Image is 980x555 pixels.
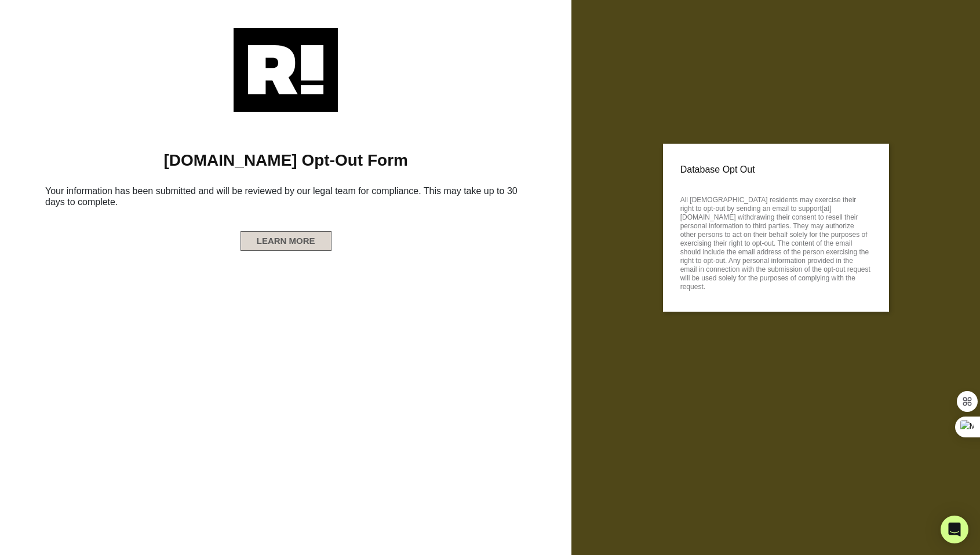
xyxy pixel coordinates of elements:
[17,151,554,170] h1: [DOMAIN_NAME] Opt-Out Form
[241,231,331,251] button: LEARN MORE
[234,28,338,112] img: Retention.com
[680,192,872,291] p: All [DEMOGRAPHIC_DATA] residents may exercise their right to opt-out by sending an email to suppo...
[941,516,968,543] div: Open Intercom Messenger
[241,233,331,242] a: LEARN MORE
[680,161,872,178] p: Database Opt Out
[17,181,554,217] h6: Your information has been submitted and will be reviewed by our legal team for compliance. This m...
